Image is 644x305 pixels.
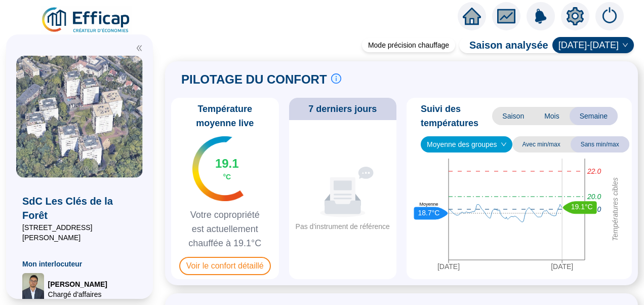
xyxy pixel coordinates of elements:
span: °C [223,172,231,182]
img: alerts [527,2,555,30]
img: efficap energie logo [41,6,132,34]
text: 18.7°C [418,208,440,216]
tspan: 22.0 [587,167,601,175]
span: Avec min/max [512,136,571,152]
span: info-circle [331,73,341,84]
span: Moyenne des groupes [427,137,506,152]
span: SdC Les Clés de la Forêt [22,194,137,222]
span: [STREET_ADDRESS][PERSON_NAME] [22,222,137,243]
span: Mois [534,107,570,125]
tspan: [DATE] [437,262,460,271]
span: Semaine [570,107,618,125]
span: 19.1 [215,156,239,172]
span: double-left [136,45,143,52]
span: Mon interlocuteur [22,259,137,269]
tspan: Températures cibles [611,177,619,241]
span: home [463,7,481,25]
span: Température moyenne live [175,102,275,130]
span: PILOTAGE DU CONFORT [181,71,327,88]
text: Moyenne [419,202,438,207]
span: Votre copropriété est actuellement chauffée à 19.1°C [175,208,275,250]
div: Pas d'instrument de référence [296,221,390,232]
span: Sans min/max [571,136,629,152]
img: indicateur températures [192,136,244,201]
span: 2024-2025 [558,37,628,53]
span: Saison analysée [459,38,548,52]
span: setting [566,7,584,25]
span: Suivi des températures [421,102,492,130]
span: down [501,141,507,147]
text: 19.1°C [571,203,593,211]
tspan: 20.0 [587,193,601,201]
span: fund [497,7,515,25]
span: Saison [492,107,534,125]
span: down [622,42,628,48]
div: Mode précision chauffage [362,38,455,52]
span: Voir le confort détaillé [179,257,271,275]
span: 7 derniers jours [308,102,377,116]
span: [PERSON_NAME] [48,279,107,289]
span: Chargé d'affaires [48,289,107,299]
tspan: [DATE] [551,262,573,271]
img: alerts [595,2,624,30]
